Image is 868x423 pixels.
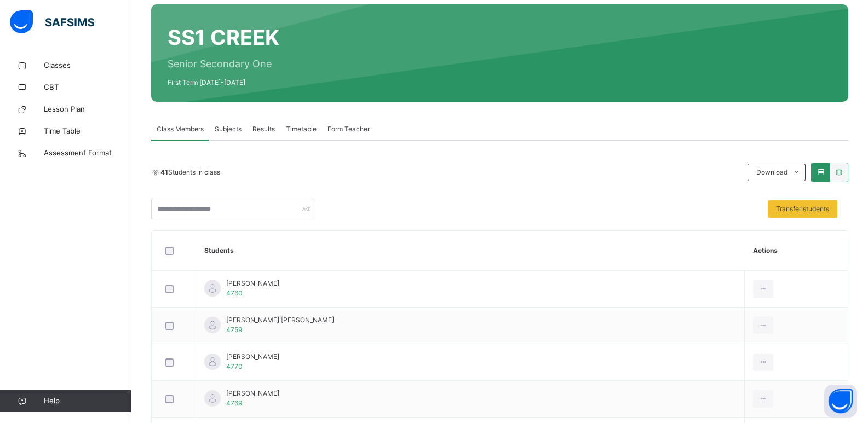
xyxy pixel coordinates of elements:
span: Assessment Format [44,148,131,159]
span: Form Teacher [327,124,370,134]
span: Time Table [44,126,131,137]
span: 4759 [226,326,242,334]
span: Timetable [286,124,317,134]
span: Subjects [215,124,242,134]
span: Results [252,124,275,134]
span: Lesson Plan [44,104,131,115]
span: 4769 [226,399,242,407]
span: [PERSON_NAME] [226,279,279,288]
span: Help [44,396,131,407]
th: Students [196,231,745,271]
b: 41 [160,168,168,176]
button: Open asap [824,385,857,418]
span: [PERSON_NAME] [226,389,279,398]
span: CBT [44,82,131,93]
span: Download [756,167,787,177]
img: safsims [10,10,94,33]
span: 4760 [226,289,243,297]
span: [PERSON_NAME] [226,352,279,362]
span: 4770 [226,362,243,370]
span: Transfer students [776,204,829,214]
th: Actions [745,231,848,271]
span: [PERSON_NAME] [PERSON_NAME] [226,315,334,325]
span: Class Members [157,124,204,134]
span: Students in class [160,167,220,177]
span: Classes [44,60,131,71]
